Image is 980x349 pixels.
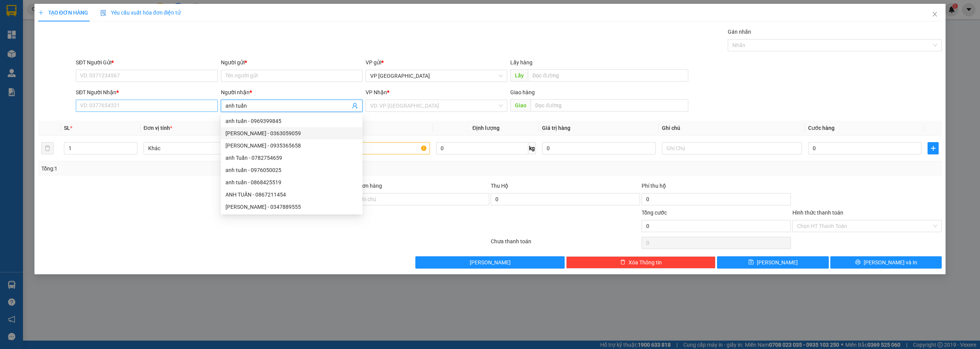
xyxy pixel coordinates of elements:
[855,259,861,265] span: printer
[864,258,917,267] span: [PERSON_NAME] và In
[491,183,508,189] span: Thu Hộ
[340,183,382,189] label: Ghi chú đơn hàng
[370,70,503,82] span: VP Sài Gòn
[7,25,84,43] div: bao bì [PERSON_NAME]
[542,142,655,154] input: 0
[728,29,751,35] label: Gán nhãn
[542,125,570,131] span: Giá trị hàng
[366,58,507,67] div: VP gửi
[7,7,18,15] span: Gửi:
[928,145,938,151] span: plus
[528,142,536,154] span: kg
[221,201,363,213] div: Anh Tuấn Anh - 0347889555
[642,182,791,193] div: Phí thu hộ
[38,10,44,15] span: plus
[510,99,531,111] span: Giao
[792,210,843,216] label: Hình thức thanh toán
[225,166,358,174] div: anh tuấn - 0976050025
[808,125,835,131] span: Cước hàng
[100,10,181,16] span: Yêu cầu xuất hóa đơn điện tử
[340,193,489,205] input: Ghi chú đơn hàng
[221,176,363,188] div: anh tuấn - 0868425519
[531,99,688,111] input: Dọc đường
[566,256,715,269] button: deleteXóa Thông tin
[90,34,143,45] div: 0937618667
[490,237,641,251] div: Chưa thanh toán
[659,121,805,136] th: Ghi chú
[148,143,279,154] span: Khác
[928,142,939,154] button: plus
[41,142,54,154] button: delete
[76,58,217,67] div: SĐT Người Gửi
[225,154,358,162] div: anh Tuấn - 0782754659
[717,256,829,269] button: save[PERSON_NAME]
[221,139,363,152] div: Anh Tuấn - 0935365658
[221,115,363,127] div: anh tuấn - 0969399845
[924,4,946,25] button: Close
[470,258,511,267] span: [PERSON_NAME]
[620,259,626,265] span: delete
[221,164,363,176] div: anh tuấn - 0976050025
[510,89,535,95] span: Giao hàng
[221,152,363,164] div: anh Tuấn - 0782754659
[366,89,387,95] span: VP Nhận
[225,141,358,150] div: [PERSON_NAME] - 0935365658
[225,129,358,138] div: [PERSON_NAME] - 0363059059
[510,69,528,82] span: Lấy
[221,88,363,97] div: Người nhận
[76,88,217,97] div: SĐT Người Nhận
[510,59,532,66] span: Lấy hàng
[225,117,358,125] div: anh tuấn - 0969399845
[7,7,84,25] div: VP [GEOGRAPHIC_DATA]
[41,164,378,173] div: Tổng: 1
[100,10,106,16] img: icon
[757,258,798,267] span: [PERSON_NAME]
[225,178,358,187] div: anh tuấn - 0868425519
[352,103,358,109] span: user-add
[225,190,358,199] div: ANH TUẤN - 0867211454
[629,258,662,267] span: Xóa Thông tin
[748,259,754,265] span: save
[221,188,363,201] div: ANH TUẤN - 0867211454
[415,256,565,269] button: [PERSON_NAME]
[932,11,938,17] span: close
[642,210,667,216] span: Tổng cước
[7,43,84,54] div: 0938436412
[90,7,108,15] span: Nhận:
[221,58,363,67] div: Người gửi
[90,25,143,34] div: bánh kem 24h
[38,10,88,16] span: TẠO ĐƠN HÀNG
[662,142,802,154] input: Ghi Chú
[225,203,358,211] div: [PERSON_NAME] - 0347889555
[144,125,172,131] span: Đơn vị tính
[528,69,688,82] input: Dọc đường
[90,7,143,25] div: VP Cư Jút
[830,256,942,269] button: printer[PERSON_NAME] và In
[472,125,500,131] span: Định lượng
[221,127,363,139] div: Anh Tuấn - 0363059059
[64,125,70,131] span: SL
